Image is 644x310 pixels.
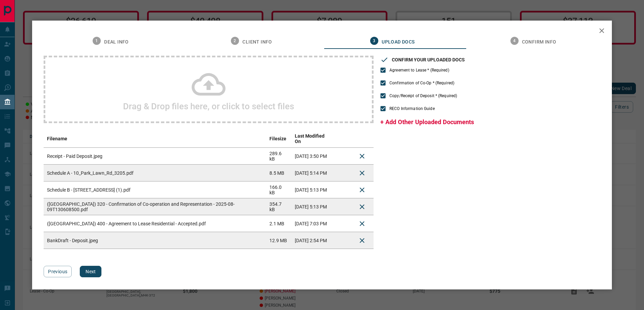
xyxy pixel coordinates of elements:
td: 289.6 kB [266,148,291,165]
td: Receipt - Paid Deposit.jpeg [44,148,266,165]
td: Schedule B - [STREET_ADDRESS] (1).pdf [44,181,266,198]
th: Filename [44,130,266,148]
button: Delete [354,216,370,232]
td: 8.5 MB [266,165,291,181]
th: download action column [334,130,351,148]
button: Delete [354,232,370,249]
td: 12.9 MB [266,232,291,249]
button: Previous [44,266,72,277]
td: 166.0 kB [266,181,291,198]
span: Confirm Info [522,39,556,45]
th: Filesize [266,130,291,148]
text: 2 [234,38,236,43]
td: [DATE] 7:03 PM [291,215,334,232]
th: Last Modified On [291,130,334,148]
td: Schedule A - 10_Park_Lawn_Rd_3205.pdf [44,165,266,181]
text: 4 [513,38,516,43]
td: BankDraft - Deposit.jpeg [44,232,266,249]
span: Copy/Receipt of Deposit * (Required) [389,93,457,99]
td: [DATE] 3:50 PM [291,148,334,165]
span: Client Info [242,39,272,45]
td: ([GEOGRAPHIC_DATA]) 320 - Confirmation of Co-operation and Representation - 2025-08-09T130608500.pdf [44,198,266,215]
td: [DATE] 5:13 PM [291,181,334,198]
td: 2.1 MB [266,215,291,232]
td: [DATE] 2:54 PM [291,232,334,249]
span: + Add Other Uploaded Documents [380,118,474,125]
td: [DATE] 5:13 PM [291,198,334,215]
h3: CONFIRM YOUR UPLOADED DOCS [392,57,465,62]
button: Delete [354,182,370,198]
button: Delete [354,199,370,215]
h2: Drag & Drop files here, or click to select files [123,101,294,111]
td: 354.7 kB [266,198,291,215]
span: Confirmation of Co-Op * (Required) [389,80,454,86]
span: Upload Docs [382,39,414,45]
span: Agreement to Lease * (Required) [389,67,449,73]
text: 3 [373,38,375,43]
button: Delete [354,165,370,181]
div: Drag & Drop files here, or click to select files [44,56,374,123]
td: [DATE] 5:14 PM [291,165,334,181]
span: Deal Info [104,39,129,45]
button: Delete [354,148,370,164]
th: delete file action column [351,130,374,148]
span: RECO Information Guide [389,106,434,112]
button: Next [80,266,101,277]
text: 1 [96,38,98,43]
td: ([GEOGRAPHIC_DATA]) 400 - Agreement to Lease Residential - Accepted.pdf [44,215,266,232]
